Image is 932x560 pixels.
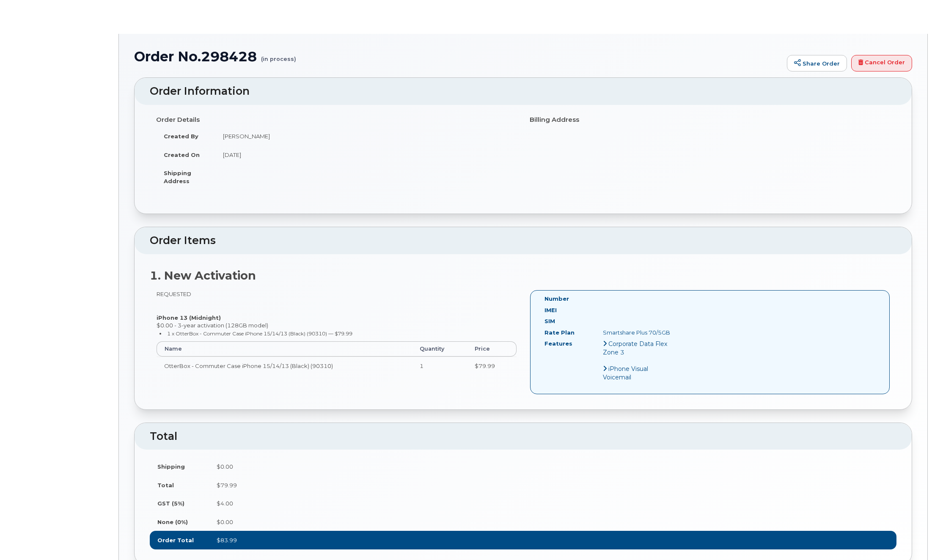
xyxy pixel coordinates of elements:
label: None (0%) [157,518,188,526]
td: $79.99 [467,357,517,375]
label: Number [544,295,569,303]
td: [PERSON_NAME] [215,127,517,145]
label: Shipping [157,463,185,471]
h4: Billing Address [530,116,891,124]
strong: Created On [164,151,200,158]
h2: Order Information [150,85,896,97]
small: (in process) [261,49,296,62]
label: Rate Plan [544,329,575,337]
th: Quantity [412,341,467,357]
strong: Created By [164,133,198,140]
label: Total [157,481,174,489]
strong: Shipping Address [164,170,191,184]
h1: Order No.298428 [134,49,783,64]
th: Price [467,341,517,357]
span: $79.99 [217,482,237,489]
span: $0.00 [217,519,233,525]
small: 1 x OtterBox - Commuter Case iPhone 15/14/13 (Black) (90310) — $79.99 [167,330,352,337]
label: Order Total [157,536,194,544]
span: Corporate Data Flex Zone 3 [603,340,667,356]
label: IMEI [544,306,557,314]
a: Cancel Order [851,55,912,72]
span: iPhone Visual Voicemail [603,365,648,381]
label: SIM [544,317,555,325]
h2: Total [150,431,896,442]
a: Share Order [787,55,847,72]
span: $0.00 [217,463,233,470]
span: $4.00 [217,500,233,507]
td: 1 [412,357,467,375]
td: OtterBox - Commuter Case iPhone 15/14/13 (Black) (90310) [157,357,412,375]
th: Name [157,341,412,357]
strong: 1. New Activation [150,269,256,283]
h2: Order Items [150,235,896,247]
div: REQUESTED $0.00 - 3-year activation (128GB model) [150,290,523,382]
span: $83.99 [217,537,237,544]
label: GST (5%) [157,500,184,508]
h4: Order Details [156,116,517,124]
td: [DATE] [215,145,517,164]
strong: iPhone 13 (Midnight) [157,314,221,321]
label: Features [544,340,572,348]
div: Smartshare Plus 70/5GB [597,329,679,337]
